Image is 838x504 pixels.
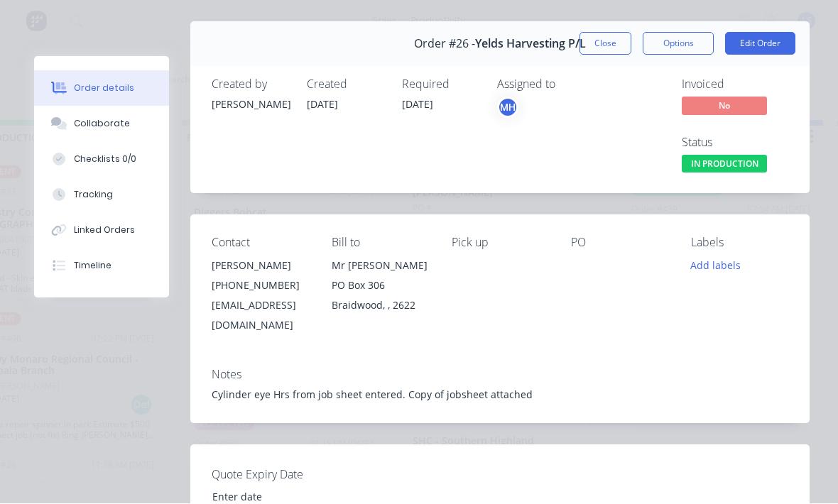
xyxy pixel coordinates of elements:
[452,236,549,250] div: Pick up
[497,97,518,119] button: MH
[691,236,788,250] div: Labels
[212,236,309,250] div: Contact
[402,78,480,92] div: Required
[682,155,767,177] button: IN PRODUCTION
[683,256,749,275] button: Add labels
[34,248,169,284] button: Timeline
[74,224,135,237] div: Linked Orders
[212,296,309,336] div: [EMAIL_ADDRESS][DOMAIN_NAME]
[74,153,136,166] div: Checklists 0/0
[332,236,429,250] div: Bill to
[74,260,111,273] div: Timeline
[682,136,788,150] div: Status
[414,38,475,51] span: Order #26 -
[74,118,130,131] div: Collaborate
[74,189,113,202] div: Tracking
[682,155,767,173] span: IN PRODUCTION
[307,98,338,111] span: [DATE]
[34,177,169,213] button: Tracking
[475,38,586,51] span: Yelds Harvesting P/L
[212,97,290,112] div: [PERSON_NAME]
[212,388,788,402] div: Cylinder eye Hrs from job sheet entered. Copy of jobsheet attached
[497,78,639,92] div: Assigned to
[725,33,795,55] button: Edit Order
[212,256,309,276] div: [PERSON_NAME]
[34,142,169,177] button: Checklists 0/0
[212,256,309,336] div: [PERSON_NAME][PHONE_NUMBER][EMAIL_ADDRESS][DOMAIN_NAME]
[34,213,169,248] button: Linked Orders
[307,78,385,92] div: Created
[34,71,169,106] button: Order details
[571,236,668,250] div: PO
[643,33,714,55] button: Options
[682,97,767,115] span: No
[74,82,134,95] div: Order details
[212,276,309,296] div: [PHONE_NUMBER]
[212,78,290,92] div: Created by
[402,98,433,111] span: [DATE]
[34,106,169,142] button: Collaborate
[332,256,429,316] div: Mr [PERSON_NAME] PO Box 306Braidwood, , 2622
[212,368,788,382] div: Notes
[332,296,429,316] div: Braidwood, , 2622
[212,466,389,483] label: Quote Expiry Date
[682,78,788,92] div: Invoiced
[579,33,631,55] button: Close
[332,256,429,296] div: Mr [PERSON_NAME] PO Box 306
